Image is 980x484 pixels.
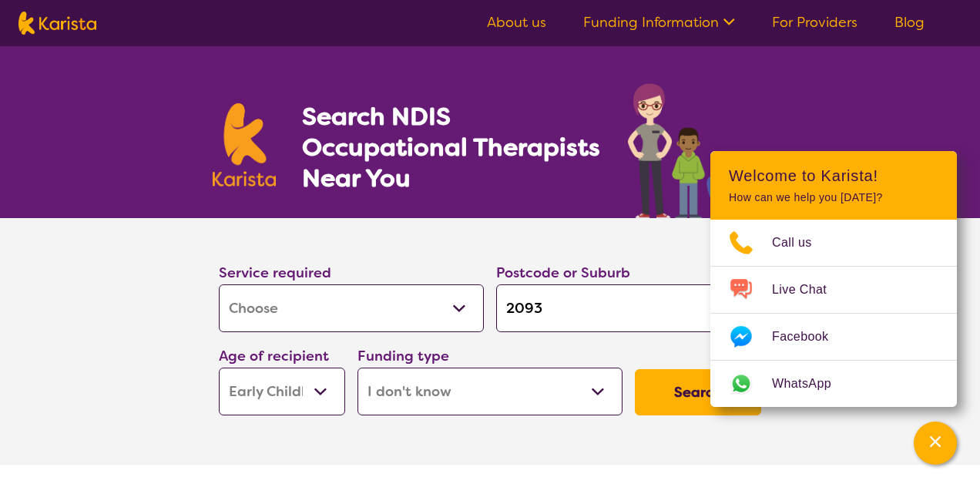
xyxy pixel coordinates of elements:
[357,347,449,365] label: Funding type
[772,231,831,254] span: Call us
[729,166,938,185] h2: Welcome to Karista!
[628,83,767,218] img: occupational-therapy
[914,422,957,465] button: Channel Menu
[729,191,938,204] p: How can we help you [DATE]?
[772,13,857,32] a: For Providers
[496,264,630,282] label: Postcode or Suburb
[583,13,735,32] a: Funding Information
[710,361,957,407] a: Web link opens in a new tab.
[710,151,957,407] div: Channel Menu
[219,264,331,282] label: Service required
[894,13,925,32] a: Blog
[496,284,761,332] input: Type
[487,13,546,32] a: About us
[772,278,845,301] span: Live Chat
[213,103,276,187] img: Karista logo
[18,12,96,35] img: Karista logo
[710,220,957,407] ul: Choose channel
[302,101,602,193] h1: Search NDIS Occupational Therapists Near You
[772,325,847,348] span: Facebook
[772,372,850,395] span: WhatsApp
[635,369,761,415] button: Search
[219,347,329,365] label: Age of recipient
